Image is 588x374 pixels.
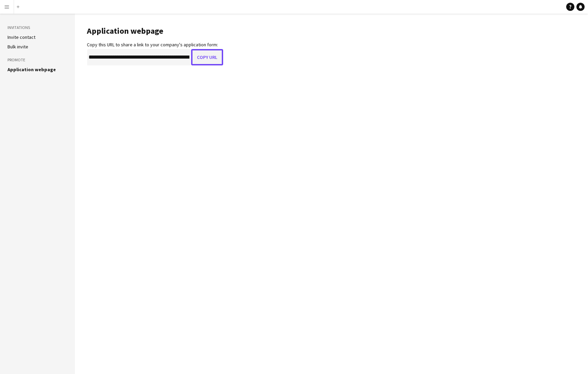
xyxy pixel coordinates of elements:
[191,49,223,65] button: Copy URL
[7,25,67,31] h3: Invitations
[87,42,223,48] div: Copy this URL to share a link to your company's application form:
[87,26,223,36] h1: Application webpage
[7,57,67,63] h3: Promote
[7,34,35,40] a: Invite contact
[7,44,28,50] a: Bulk invite
[7,66,56,73] a: Application webpage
